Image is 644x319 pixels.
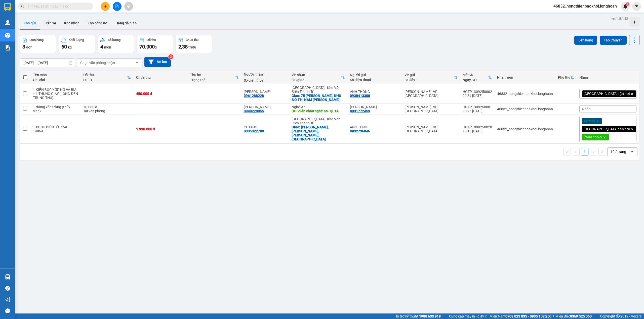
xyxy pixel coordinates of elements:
[584,119,595,123] span: Xe máy
[629,17,639,27] div: Tạo kho hàng mới
[5,308,10,313] span: message
[244,105,287,109] div: PHẠM ĐẠI VIỆT
[244,94,264,98] div: 0961288228
[405,73,453,77] div: VP gửi
[4,3,11,11] img: logo-vxr
[187,71,241,84] th: Toggle SortBy
[244,78,287,82] div: Số điện thoại
[100,44,103,50] span: 4
[127,5,130,8] span: aim
[350,90,399,94] div: ANH THÔNG
[101,2,110,11] button: plus
[83,105,131,109] div: 70.000 đ
[579,75,636,79] div: Nhãn
[2,30,77,37] span: Mã đơn: HQTP1309250002
[5,33,10,38] img: warehouse-icon
[611,149,626,154] div: 10 / trang
[104,45,111,49] span: món
[626,2,629,6] sup: 1
[40,17,100,26] span: CÔNG TY TNHH CHUYỂN PHÁT NHANH BẢO AN
[5,297,10,302] span: notification
[33,73,78,77] div: Tên món
[83,78,127,82] div: HTTT
[623,4,628,9] img: icon-new-feature
[35,2,102,9] strong: PHIẾU DÁN LÊN HÀNG
[350,125,399,129] div: ANH TÙNG
[581,148,588,155] button: 1
[20,17,40,29] button: Kho gửi
[405,125,457,133] div: [PERSON_NAME]: VP [GEOGRAPHIC_DATA]
[190,73,235,77] div: Thu hộ
[627,2,628,6] span: 1
[60,17,84,29] button: Kho nhận
[244,90,287,94] div: NGUYỄN THU HIỀN
[84,17,111,29] button: Kho công nợ
[289,71,347,84] th: Toggle SortBy
[449,313,488,319] span: Cung cấp máy in - giấy in:
[630,150,634,154] svg: open
[632,2,641,11] button: caret-down
[584,91,630,96] span: [GEOGRAPHIC_DATA] tận nơi
[595,313,596,319] span: |
[104,5,107,8] span: plus
[40,17,60,29] button: Trên xe
[68,45,72,49] span: kg
[5,286,10,291] span: question-circle
[611,16,628,21] div: ver 1.8.143
[136,92,185,96] div: 450.000 đ
[168,54,173,59] sup: 2
[28,4,87,9] input: Tìm tên, số ĐT hoặc mã đơn
[83,109,131,113] div: Tại văn phòng
[582,107,591,111] span: Nhãn
[69,38,84,42] div: Khối lượng
[634,4,639,9] span: caret-down
[244,72,287,76] div: Người nhận
[111,17,141,29] button: Hàng đã giao
[81,71,133,84] th: Toggle SortBy
[61,44,67,50] span: 60
[505,314,551,318] strong: 0708 023 035 - 0935 103 250
[600,36,627,45] button: Tạo Chuyến
[30,38,44,42] div: Đơn hàng
[463,78,488,82] div: Ngày ĐH
[137,35,173,53] button: Đã thu70.000đ
[59,35,95,53] button: Khối lượng60kg
[108,38,120,42] div: Số lượng
[350,109,370,113] div: 0931772459
[405,90,457,98] div: [PERSON_NAME]: VP [GEOGRAPHIC_DATA]
[394,313,441,319] span: Hỗ trợ kỹ thuật:
[405,78,453,82] div: ĐC lấy
[350,94,370,98] div: 0938413308
[33,88,78,100] div: 1 KIỆN BỌC XỐP NỔ VÀ BÌA + 1 THÙNG GIẤY (LỒNG ĐÈN TRUNG THU)
[555,71,577,84] th: Toggle SortBy
[5,274,10,280] img: warehouse-icon
[5,45,10,50] img: solution-icon
[33,78,78,82] div: Ghi chú
[136,75,185,79] div: Chưa thu
[176,35,212,53] button: Chưa thu2,38 triệu
[20,35,56,53] button: Đơn hàng3đơn
[497,75,553,79] div: Nhân viên
[244,125,287,129] div: CƯỜNG
[350,105,399,109] div: ANH VŨ
[497,127,553,131] div: 46832_nongthienbaokhoi.longhoan
[147,38,156,42] div: Đã thu
[292,125,345,141] div: Giao: PHÚC BỐ, NGỌC LÂM, MỸ HÀO, HƯNG YÊN
[350,129,370,133] div: 0932736846
[244,109,264,113] div: 0948228855
[33,125,78,133] div: 1 XE SH BIỂN SỐ 72AE - 14064
[20,59,75,67] input: Select a date range.
[80,60,115,65] div: Chọn văn phòng nhận
[574,36,597,45] button: Lên hàng
[463,109,492,113] div: 08:26 [DATE]
[463,73,488,77] div: Mã GD
[14,17,27,21] strong: CSKH:
[463,129,492,133] div: 18:16 [DATE]
[584,135,602,139] span: Chưa cho đi
[2,17,38,26] span: [PHONE_NUMBER]
[350,78,399,82] div: Số điện thoại
[135,61,139,65] svg: open
[553,315,554,317] span: ⚪️
[555,313,592,319] span: Miền Bắc
[21,5,24,8] span: search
